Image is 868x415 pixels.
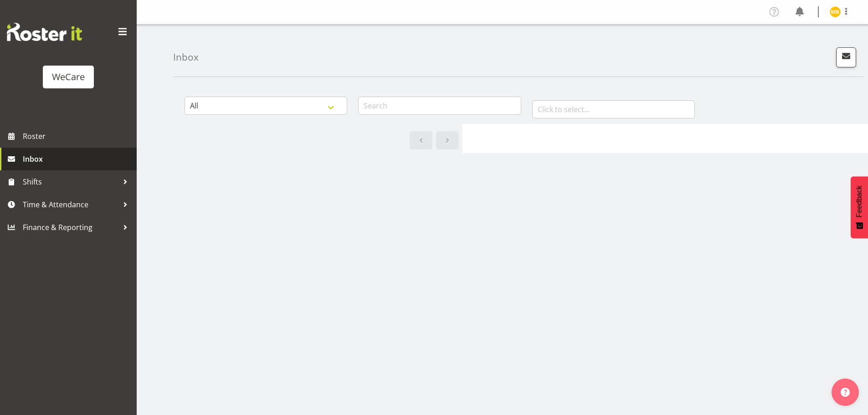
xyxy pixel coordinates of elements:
span: Feedback [855,185,863,217]
a: Next page [436,131,459,149]
img: help-xxl-2.png [841,388,850,397]
h4: Inbox [173,52,199,62]
span: Time & Attendance [23,198,118,211]
span: Finance & Reporting [23,220,118,234]
a: Previous page [410,131,432,149]
span: Shifts [23,175,118,189]
span: Roster [23,129,132,143]
button: Feedback - Show survey [851,176,868,238]
img: Rosterit website logo [7,23,82,41]
div: WeCare [52,70,85,84]
img: matthew-brewer11790.jpg [830,6,841,17]
span: Inbox [23,152,132,166]
input: Click to select... [532,100,695,118]
input: Search [358,97,521,115]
